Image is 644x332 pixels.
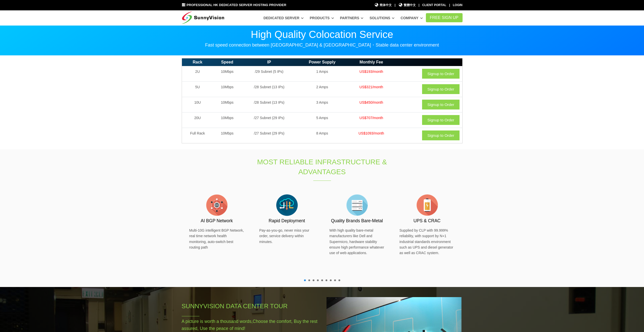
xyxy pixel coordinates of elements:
[297,97,347,112] td: 3 Amps
[414,192,440,218] img: flat-battery.png
[189,218,244,224] h3: AI BGP Network
[453,3,463,7] a: Login
[213,128,241,143] td: 10Mbps
[360,85,383,89] span: US$321/month
[182,81,213,97] td: 5U
[297,128,347,143] td: 8 Amps
[422,100,460,109] a: Signup to Order
[182,58,213,66] th: Rack
[369,13,394,23] a: Solutions
[426,13,463,22] a: FREE Sign Up
[394,3,395,8] li: |
[213,97,241,112] td: 10Mbps
[213,58,241,66] th: Speed
[344,192,370,218] img: flat-server-alt.png
[259,228,315,245] p: Pay-as-you-go, never miss your order, service delivery within minutes.
[329,218,385,224] h3: Quality Brands Bare-Metal
[186,3,286,7] span: Professional HK Dedicated Server Hosting Provider
[360,116,383,120] span: US$707/month
[449,3,450,8] li: |
[182,112,213,128] td: 20U
[422,130,460,140] a: Signup to Order
[182,42,463,48] p: Fast speed connection between [GEOGRAPHIC_DATA] & [GEOGRAPHIC_DATA]・Stable data center environment
[241,66,297,81] td: /29 Subnet (5 IPs)
[310,13,334,23] a: Products
[182,318,318,332] p: A picture is worth a thousand words,Choose the comfort, Buy the rest assured, Use the peace of mind!
[241,81,297,97] td: /28 Subnet (13 IPs)
[419,3,419,8] li: |
[400,218,455,224] h3: UPS & CRAC
[401,13,423,23] a: Company
[360,70,383,74] span: US$193/month
[422,69,460,79] a: Signup to Order
[189,228,244,250] p: Multi-10G intelligent BGP Network, real time network health monitoring, auto-switch best routing ...
[297,81,347,97] td: 2 Amps
[241,112,297,128] td: /27 Subnet (29 IPs)
[213,81,241,97] td: 10Mbps
[359,131,384,135] span: US$1093/month
[297,112,347,128] td: 5 Amps
[182,29,463,39] p: High Quality Colocation Service
[329,228,385,256] p: With high quality bare-metal manufacturers like Dell and Supermicro, hardware stability ensure hi...
[182,66,213,81] td: 2U
[422,3,446,7] a: Client Portal
[375,3,392,8] a: 简体中文
[204,192,230,218] img: flat-internet.png
[422,115,460,125] a: Signup to Order
[182,128,213,143] td: Full Rack
[263,13,304,23] a: Dedicated Server
[398,3,416,8] a: 繁體中文
[340,13,364,23] a: Partners
[241,58,297,66] th: IP
[182,302,318,311] h2: SunnyVision Data Center Tour
[274,192,300,218] img: flat-cloud-in-out.png
[297,66,347,81] td: 1 Amps
[238,157,406,177] h1: Most Reliable Infrastructure & Advantages
[422,84,460,94] a: Signup to Order
[241,128,297,143] td: /27 Subnet (29 IPs)
[213,66,241,81] td: 10Mbps
[241,97,297,112] td: /28 Subnet (13 IPs)
[360,100,383,104] span: US$450/month
[259,218,315,224] h3: Rapid Deployment
[213,112,241,128] td: 10Mbps
[182,97,213,112] td: 10U
[347,58,396,66] th: Monthly Fee
[400,228,455,256] p: Supplied by CLP with 99.999% reliability, with support by N+1 industrial standards environment su...
[297,58,347,66] th: Power Supply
